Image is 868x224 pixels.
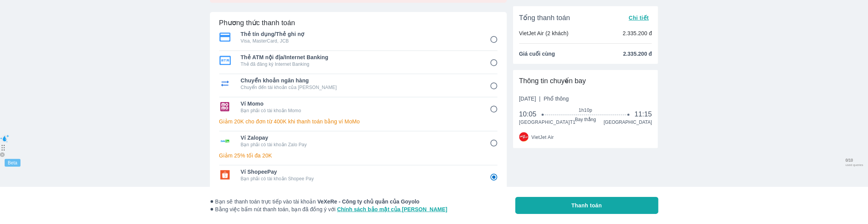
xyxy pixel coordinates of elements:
[634,109,652,119] span: 11:15
[241,134,479,142] span: Ví Zalopay
[219,136,231,145] img: Ví Zalopay
[219,186,498,193] p: Giảm 20% tối đa 50K
[519,95,569,103] span: [DATE]
[241,84,479,91] p: Chuyển đến tài khoản của [PERSON_NAME]
[539,96,541,102] span: |
[219,132,498,150] div: Ví ZalopayVí ZalopayBạn phải có tài khoản Zalo Pay
[317,198,420,205] strong: VeXeRe - Công ty chủ quản của Goyolo
[519,13,570,22] span: Tổng thanh toán
[241,176,479,182] p: Bạn phải có tài khoản Shopee Pay
[544,96,569,102] span: Phổ thông
[519,109,543,119] span: 10:05
[241,61,479,67] p: Thẻ đã đăng ký Internet Banking
[219,28,498,46] div: Thẻ tín dụng/Thẻ ghi nợThẻ tín dụng/Thẻ ghi nợVisa, MasterCard, JCB
[219,32,231,42] img: Thẻ tín dụng/Thẻ ghi nợ
[210,205,448,213] span: Bằng việc bấm nút thanh toán, bạn đã đồng ý với
[210,198,448,205] span: Bạn sẽ thanh toán trực tiếp vào tài khoản
[241,77,479,84] span: Chuyển khoản ngân hàng
[532,134,554,140] span: VietJet Air
[219,18,295,27] h6: Phương thức thanh toán
[219,97,498,116] div: Ví MomoVí MomoBạn phải có tài khoản Momo
[519,29,569,37] p: VietJet Air (2 khách)
[515,197,658,214] button: Thanh toán
[219,170,231,180] img: Ví ShopeePay
[219,102,231,111] img: Ví Momo
[219,51,498,70] div: Thẻ ATM nội địa/Internet BankingThẻ ATM nội địa/Internet BankingThẻ đã đăng ký Internet Banking
[241,108,479,114] p: Bạn phải có tài khoản Momo
[241,38,479,44] p: Visa, MasterCard, JCB
[626,12,652,23] button: Chi tiết
[241,142,479,148] p: Bạn phải có tài khoản Zalo Pay
[337,206,447,212] a: Chính sách bảo mật của [PERSON_NAME]
[241,53,479,61] span: Thẻ ATM nội địa/Internet Banking
[846,158,863,163] span: 0 / 10
[219,152,498,159] p: Giảm 25% tối đa 20K
[241,168,479,176] span: Ví ShopeePay
[543,116,628,123] span: Bay thẳng
[543,107,628,113] span: 1h10p
[571,202,602,209] span: Thanh toán
[219,118,498,125] p: Giảm 20K cho đơn từ 400K khi thanh toán bằng ví MoMo
[219,74,498,93] div: Chuyển khoản ngân hàngChuyển khoản ngân hàngChuyển đến tài khoản của [PERSON_NAME]
[219,79,231,88] img: Chuyển khoản ngân hàng
[241,100,479,108] span: Ví Momo
[623,29,652,37] p: 2.335.200 đ
[519,50,555,58] span: Giá cuối cùng
[219,166,498,184] div: Ví ShopeePayVí ShopeePayBạn phải có tài khoản Shopee Pay
[241,30,479,38] span: Thẻ tín dụng/Thẻ ghi nợ
[5,159,20,167] div: Beta
[623,50,652,58] span: 2.335.200 đ
[519,76,652,85] div: Thông tin chuyến bay
[219,56,231,65] img: Thẻ ATM nội địa/Internet Banking
[629,15,649,21] span: Chi tiết
[846,163,863,167] span: used queries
